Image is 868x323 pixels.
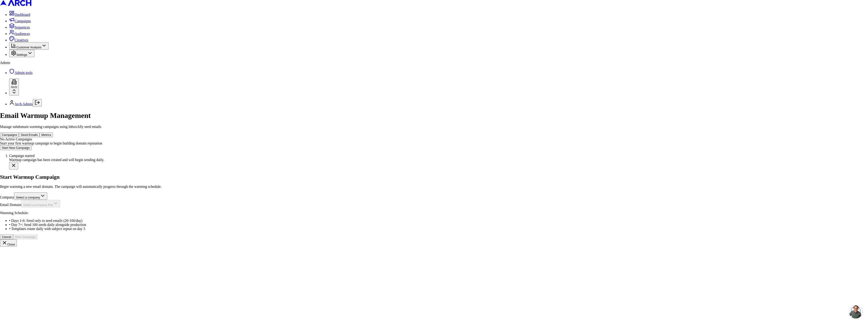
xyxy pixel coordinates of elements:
li: • Templates rotate daily with subject repeat on day 3 [9,227,868,231]
div: Warmup campaign has been created and will begin sending daily. [9,158,868,162]
span: Close [7,243,15,246]
li: • Days 1-6: Send only to seed emails (20-100/day) [9,219,868,223]
li: • Day 7+: Send 100 seeds daily alongside production [9,223,868,227]
div: Campaign started [9,154,868,158]
button: Start Campaign [13,235,38,239]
